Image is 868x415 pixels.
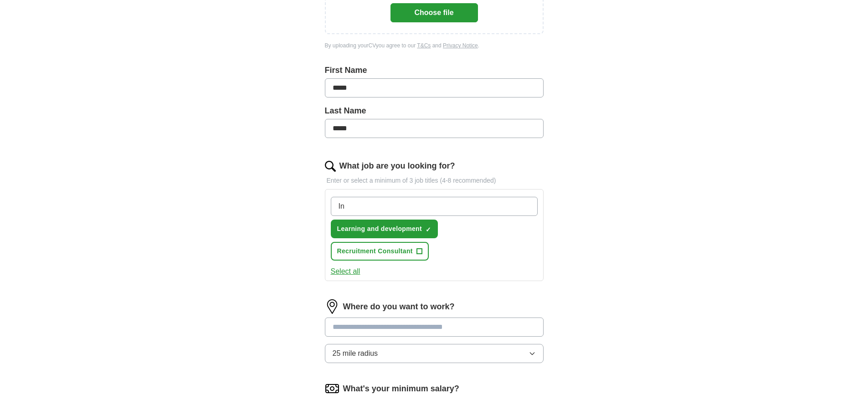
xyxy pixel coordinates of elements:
[390,3,478,22] button: Choose file
[331,242,429,261] button: Recruitment Consultant
[325,381,339,396] img: salary.png
[331,266,360,277] button: Select all
[325,161,336,172] img: search.png
[331,220,438,238] button: Learning and development✓
[417,42,431,49] a: T&Cs
[325,344,544,363] button: 25 mile radius
[333,348,378,359] span: 25 mile radius
[325,64,544,77] label: First Name
[325,299,339,314] img: location.png
[325,105,544,117] label: Last Name
[339,160,455,172] label: What job are you looking for?
[426,226,431,233] span: ✓
[325,176,544,185] p: Enter or select a minimum of 3 job titles (4-8 recommended)
[337,246,413,256] span: Recruitment Consultant
[443,42,478,49] a: Privacy Notice
[331,197,538,216] input: Type a job title and press enter
[337,224,422,234] span: Learning and development
[343,301,455,313] label: Where do you want to work?
[325,41,544,50] div: By uploading your CV you agree to our and .
[343,383,459,395] label: What's your minimum salary?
